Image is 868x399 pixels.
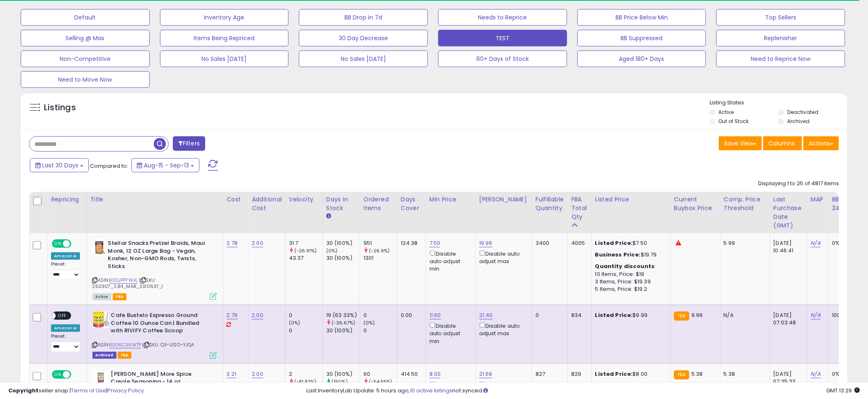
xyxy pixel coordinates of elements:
[252,370,263,378] a: 2.00
[109,277,138,284] a: B0DJPP7W4L
[401,239,419,247] div: 124.38
[21,30,150,46] button: Selling @ Max
[811,239,821,247] a: N/A
[674,370,689,380] small: FBA
[71,387,106,394] a: Terms of Use
[758,180,839,188] div: Displaying 1 to 25 of 4817 items
[51,195,83,204] div: Repricing
[364,327,397,334] div: 0
[364,254,397,262] div: 1301
[92,352,116,359] span: Listings that have been deleted from Seller Central
[326,327,360,334] div: 30 (100%)
[536,195,564,213] div: Fulfillable Quantity
[479,195,529,204] div: [PERSON_NAME]
[142,341,194,348] span: | SKU: Q3-U1SO-YJQA
[595,285,664,293] div: 5 Items, Price: $19.2
[160,30,289,46] button: Items Being Repriced
[289,195,319,204] div: Velocity
[109,341,141,348] a: B0D6C36WTP
[438,9,567,26] button: Needs to Reprice
[595,370,633,378] b: Listed Price:
[92,277,163,289] span: | SKU: 250307_2.84_MAR_2310637_1
[479,370,492,378] a: 21.69
[401,312,419,319] div: 0.00
[826,387,860,394] span: 2025-10-14 13:29 GMT
[429,239,441,247] a: 7.50
[595,195,667,204] div: Listed Price
[674,312,689,321] small: FBA
[118,352,132,359] span: FBA
[326,213,331,220] small: Days In Stock.
[369,247,390,254] small: (-26.9%)
[429,195,472,204] div: Min Price
[536,370,561,378] div: 827
[811,311,821,319] a: N/A
[227,311,238,319] a: 2.79
[227,370,237,378] a: 3.21
[332,319,355,326] small: (-36.67%)
[160,51,289,67] button: No Sales [DATE]
[595,312,664,319] div: $9.99
[410,387,452,394] a: 10 active listings
[252,195,282,213] div: Additional Cost
[401,195,422,213] div: Days Cover
[536,239,561,247] div: 3400
[719,136,762,150] button: Save View
[51,324,80,332] div: Amazon AI
[144,161,189,169] span: Aug-15 - Sep-13
[294,247,317,254] small: (-26.91%)
[787,118,810,125] label: Archived
[70,240,83,247] span: OFF
[719,118,749,125] label: Out of Stock
[252,311,263,319] a: 2.00
[51,261,80,280] div: Preset:
[577,51,706,67] button: Aged 180+ Days
[595,251,641,259] b: Business Price:
[773,239,801,254] div: [DATE] 10:46:41
[90,195,220,204] div: Title
[674,195,717,213] div: Current Buybox Price
[30,158,89,172] button: Last 30 Days
[299,30,428,46] button: 30 Day Decrease
[832,370,859,378] div: 0%
[44,102,76,114] h5: Listings
[716,51,845,67] button: Need to Reprice Now
[289,312,322,319] div: 0
[289,239,322,247] div: 31.7
[111,312,212,337] b: Cafe Bustelo Espresso Ground Coffee 10 Ounce Can | Bundled with RIVIFY Coffee Scoop
[299,51,428,67] button: No Sales [DATE]
[438,51,567,67] button: 60+ Days of Stock
[773,312,801,326] div: [DATE] 07:03:48
[479,321,526,337] div: Disable auto adjust max
[429,249,469,273] div: Disable auto adjust min
[595,239,664,247] div: $7.50
[326,195,356,213] div: Days In Stock
[289,319,301,326] small: (0%)
[364,195,394,213] div: Ordered Items
[326,239,360,247] div: 30 (100%)
[595,370,664,378] div: $8.00
[773,370,801,385] div: [DATE] 07:35:33
[92,239,106,256] img: 51CLPNxJ8wL._SL40_.jpg
[289,370,322,378] div: 2
[289,327,322,334] div: 0
[92,239,217,299] div: ASIN:
[326,312,360,319] div: 19 (63.33%)
[21,9,150,26] button: Default
[691,311,703,319] span: 9.99
[595,262,655,270] b: Quantity discounts
[364,370,397,378] div: 60
[710,99,848,107] p: Listing States:
[595,263,664,270] div: :
[803,136,839,150] button: Actions
[326,254,360,262] div: 30 (100%)
[787,109,818,116] label: Deactivated
[107,387,144,394] a: Privacy Policy
[21,51,150,67] button: Non-Competitive
[724,370,764,378] div: 5.38
[691,370,703,378] span: 5.38
[299,9,428,26] button: BB Drop in 7d
[364,239,397,247] div: 951
[832,239,859,247] div: 0%
[832,312,859,319] div: 100%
